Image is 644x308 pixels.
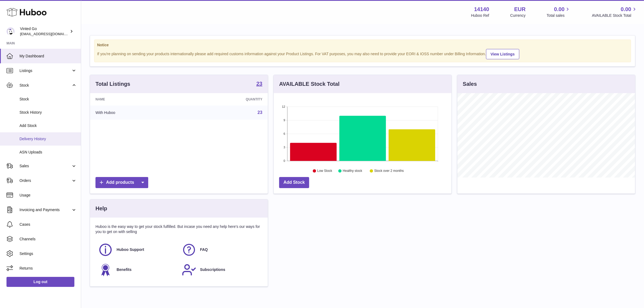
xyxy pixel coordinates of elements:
a: 23 [257,110,262,115]
span: 0.00 [554,6,565,13]
a: FAQ [182,243,260,257]
span: Total sales [547,13,571,18]
span: [EMAIL_ADDRESS][DOMAIN_NAME] [20,32,80,36]
text: 6 [283,132,285,135]
a: 0.00 Total sales [547,6,571,18]
div: Vinted Go [20,26,69,37]
a: Add products [95,177,148,188]
span: Huboo Support [117,247,144,252]
span: Stock [19,83,71,88]
strong: 23 [256,81,262,86]
span: Listings [19,68,71,73]
span: Settings [19,251,77,256]
td: With Huboo [90,106,184,120]
a: Huboo Support [98,243,176,257]
span: AVAILABLE Stock Total [592,13,638,18]
text: 0 [283,159,285,162]
span: Delivery History [19,136,77,142]
text: Stock over 2 months [374,169,404,173]
span: Add Stock [19,123,77,128]
span: Sales [19,163,71,169]
text: 12 [282,105,285,108]
span: My Dashboard [19,54,77,59]
span: Stock History [19,110,77,115]
span: Benefits [117,267,131,272]
text: Low Stock [317,169,332,173]
a: Benefits [98,263,176,277]
text: 3 [283,146,285,149]
a: Log out [6,277,74,287]
a: Add Stock [279,177,309,188]
div: Huboo Ref [471,13,489,18]
span: Orders [19,178,71,183]
text: Healthy stock [343,169,362,173]
div: Currency [510,13,526,18]
h3: Help [95,205,107,212]
span: FAQ [200,247,208,252]
img: internalAdmin-14140@internal.huboo.com [6,27,15,35]
a: Subscriptions [182,263,260,277]
strong: Notice [97,42,628,48]
span: Invoicing and Payments [19,207,71,212]
h3: AVAILABLE Stock Total [279,80,339,88]
span: Subscriptions [200,267,225,272]
span: Cases [19,222,77,227]
a: View Listings [486,49,519,59]
div: If you're planning on sending your products internationally please add required customs informati... [97,48,628,59]
p: Huboo is the easy way to get your stock fulfilled. But incase you need any help here's our ways f... [95,224,262,234]
strong: EUR [514,6,526,13]
th: Quantity [184,93,268,106]
span: Channels [19,237,77,242]
a: 23 [256,81,262,87]
th: Name [90,93,184,106]
strong: 14140 [474,6,489,13]
span: Returns [19,266,77,271]
text: 9 [283,119,285,122]
a: 0.00 AVAILABLE Stock Total [592,6,638,18]
span: Stock [19,97,77,102]
span: Usage [19,193,77,198]
span: ASN Uploads [19,150,77,155]
span: 0.00 [621,6,631,13]
h3: Total Listings [95,80,130,88]
h3: Sales [463,80,477,88]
